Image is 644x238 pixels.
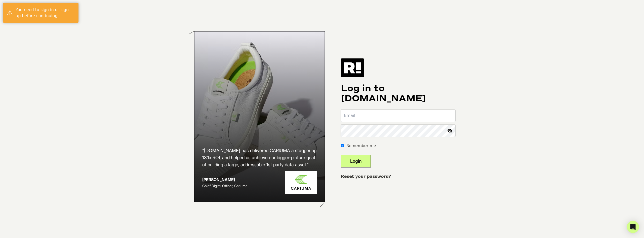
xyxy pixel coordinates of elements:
a: Reset your password? [341,174,391,179]
div: Open Intercom Messenger [627,221,639,233]
img: Cariuma [285,171,317,194]
h1: Log in to [DOMAIN_NAME] [341,83,455,104]
h2: “[DOMAIN_NAME] has delivered CARIUMA a staggering 13.1x ROI, and helped us achieve our bigger-pic... [202,147,317,168]
button: Login [341,155,371,167]
img: Retention.com [341,58,364,77]
input: Email [341,110,455,122]
label: Remember me [346,143,376,149]
strong: [PERSON_NAME] [202,177,235,182]
div: You need to sign in or sign up before continuing. [16,7,75,19]
span: Chief Digital Officer, Cariuma [202,184,247,188]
